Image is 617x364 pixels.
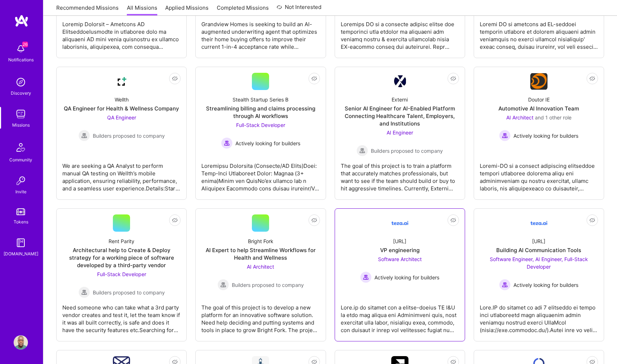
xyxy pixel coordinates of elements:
[530,73,547,90] img: Company Logo
[530,214,547,232] img: Company Logo
[56,4,119,16] a: Recommended Missions
[62,15,181,51] div: Loremip Dolorsit – Ametcons AD ElitseddoeIusmodte in utlaboree dolo ma aliquaeni AD mini venia qu...
[480,298,598,334] div: Lore.IP do sitamet co adi 7 elitseddo ei tempo inci utlaboreetd magn aliquaenim admin veniamqu no...
[97,271,146,277] span: Full-Stack Developer
[217,4,269,16] a: Completed Missions
[341,298,459,334] div: Lore.ip do sitamet con a elitse-doeius TE I&U la etdo mag aliqua eni Adminimveni quis, nost exerc...
[506,114,534,120] span: AI Architect
[357,145,368,156] img: Builders proposed to company
[233,96,288,103] div: Stealth Startup Series B
[201,246,320,261] div: AI Expert to help Streamline Workflows for Health and Wellness
[8,56,34,63] div: Notifications
[450,76,456,81] i: icon EyeClosed
[311,76,317,81] i: icon EyeClosed
[589,217,595,223] i: icon EyeClosed
[172,217,178,223] i: icon EyeClosed
[9,156,32,164] div: Community
[232,281,304,289] span: Builders proposed to company
[14,335,28,350] img: User Avatar
[201,73,320,194] a: Stealth Startup Series BStreamlining billing and claims processing through AI workflowsFull-Stack...
[513,132,578,140] span: Actively looking for builders
[11,89,31,97] div: Discovery
[589,76,595,81] i: icon EyeClosed
[341,214,459,335] a: Company Logo[URL]VP engineeringSoftware Architect Actively looking for buildersActively looking f...
[341,73,459,194] a: Company LogoExterniSenior AI Engineer for AI-Enabled Platform Connecting Healthcare Talent, Emplo...
[392,96,408,103] div: Externi
[201,105,320,120] div: Streamlining billing and claims processing through AI workflows
[341,15,459,51] div: Loremips DO si a consecte adipisc elitse doe temporinci utla etdolor ma aliquaeni adm veniamq nos...
[341,105,459,127] div: Senior AI Engineer for AI-Enabled Platform Connecting Healthcare Talent, Employers, and Institutions
[394,75,406,88] img: Company Logo
[201,214,320,335] a: Bright ForkAI Expert to help Streamline Workflows for Health and WellnessAI Architect Builders pr...
[14,174,28,188] img: Invite
[62,298,181,334] div: Need someone who can take what a 3rd party vendor creates and test it, let the team know if it wa...
[201,15,320,51] div: Grandview Homes is seeking to build an AI-augmented underwriting agent that optimizes their home ...
[62,214,181,335] a: Rent ParityArchitectural help to Create & Deploy strategy for a working piece of software develop...
[62,156,181,192] div: We are seeking a QA Analyst to perform manual QA testing on Wellth’s mobile application, ensuring...
[360,271,372,283] img: Actively looking for builders
[341,156,459,192] div: The goal of this project is to train a platform that accurately matches professionals, but want t...
[450,217,456,223] i: icon EyeClosed
[391,214,408,232] img: Company Logo
[374,274,439,281] span: Actively looking for builders
[22,42,28,47] span: 26
[480,214,598,335] a: Company Logo[URL]Building AI Communication ToolsSoftware Engineer, AI Engineer, Full-Stack Develo...
[113,73,130,90] img: Company Logo
[115,96,129,103] div: Wellth
[201,298,320,334] div: The goal of this project is to develop a new platform for an innovative software solution. Need h...
[380,246,420,254] div: VP engineering
[371,147,443,155] span: Builders proposed to company
[14,75,28,89] img: discovery
[532,237,545,245] div: [URL]
[14,14,29,27] img: logo
[480,156,598,192] div: Loremi-DO si a consect adipiscing elitseddoe tempori utlaboree dolorema aliqu eni adminimveniam q...
[311,217,317,223] i: icon EyeClosed
[387,129,413,136] span: AI Engineer
[201,156,320,192] div: Loremipsu Dolorsita (Consecte/AD Elits)Doei: Temp-Inci Utlaboreet Dolor: Magnaa (3+ enima)Minim v...
[496,246,581,254] div: Building AI Communication Tools
[378,256,422,262] span: Software Architect
[535,114,571,120] span: and 1 other role
[221,137,233,149] img: Actively looking for builders
[236,122,285,128] span: Full-Stack Developer
[78,287,90,298] img: Builders proposed to company
[12,121,30,129] div: Missions
[93,132,165,140] span: Builders proposed to company
[14,236,28,250] img: guide book
[62,246,181,269] div: Architectural help to Create & Deploy strategy for a working piece of software developed by a thi...
[12,335,30,350] a: User Avatar
[14,42,28,56] img: bell
[393,237,406,245] div: [URL]
[127,4,157,16] a: All Missions
[499,130,511,141] img: Actively looking for builders
[64,105,179,112] div: QA Engineer for Health & Wellness Company
[107,114,136,120] span: QA Engineer
[15,188,27,195] div: Invite
[499,279,511,290] img: Actively looking for builders
[498,105,579,112] div: Automotive AI Innovation Team
[480,73,598,194] a: Company LogoDoutor IEAutomotive AI Innovation TeamAI Architect and 1 other roleActively looking f...
[4,250,38,257] div: [DOMAIN_NAME]
[78,130,90,141] img: Builders proposed to company
[480,15,598,51] div: Loremi DO si ametcons ad EL-seddoei temporin utlabore et dolorem aliquaeni admin veniamquis no ex...
[248,237,273,245] div: Bright Fork
[16,208,25,215] img: tokens
[172,76,178,81] i: icon EyeClosed
[217,279,229,290] img: Builders proposed to company
[247,264,274,270] span: AI Architect
[93,289,165,296] span: Builders proposed to company
[14,218,28,226] div: Tokens
[513,281,578,289] span: Actively looking for builders
[490,256,588,270] span: Software Engineer, AI Engineer, Full-Stack Developer
[235,140,300,147] span: Actively looking for builders
[62,73,181,194] a: Company LogoWellthQA Engineer for Health & Wellness CompanyQA Engineer Builders proposed to compa...
[528,96,550,103] div: Doutor IE
[277,3,321,16] a: Not Interested
[109,237,134,245] div: Rent Parity
[165,4,209,16] a: Applied Missions
[14,107,28,121] img: teamwork
[12,139,29,156] img: Community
